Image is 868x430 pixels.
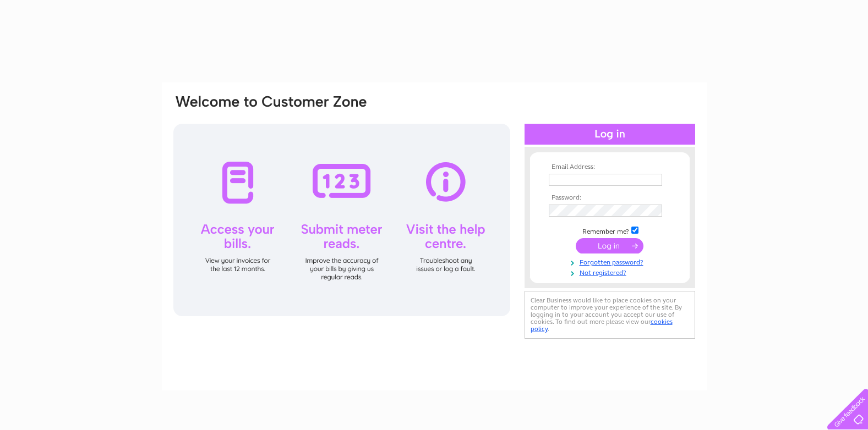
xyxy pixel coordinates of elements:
a: cookies policy [531,318,673,333]
th: Password: [546,194,674,202]
div: Clear Business would like to place cookies on your computer to improve your experience of the sit... [525,291,695,339]
td: Remember me? [546,225,674,236]
input: Submit [576,238,643,253]
th: Email Address: [546,163,674,171]
a: Not registered? [549,267,674,277]
a: Forgotten password? [549,256,674,267]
